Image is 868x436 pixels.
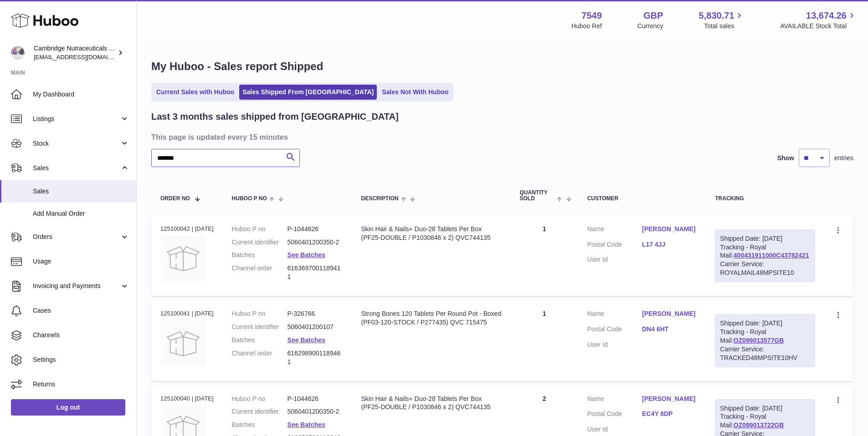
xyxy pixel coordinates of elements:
[587,340,642,349] dt: User Id
[637,22,663,30] div: Currency
[33,355,129,364] span: Settings
[33,209,129,218] span: Add Manual Order
[734,421,784,429] a: OZ099013722GB
[699,10,745,30] a: 5,830.71 Total sales
[160,321,206,366] img: no-photo.jpg
[642,309,697,318] a: [PERSON_NAME]
[232,336,288,345] dt: Batches
[151,111,399,123] h2: Last 3 months sales shipped from [GEOGRAPHIC_DATA]
[704,22,745,30] span: Total sales
[288,421,325,428] a: See Batches
[288,407,343,416] dd: 5060401200350-2
[239,85,377,100] a: Sales Shipped From [GEOGRAPHIC_DATA]
[33,380,129,389] span: Returns
[232,251,288,259] dt: Batches
[33,331,129,340] span: Channels
[160,309,214,318] div: 125100041 | [DATE]
[734,337,784,344] a: OZ099013577GB
[232,421,288,429] dt: Batches
[288,225,343,233] dd: P-1044626
[288,251,325,259] a: See Batches
[288,309,343,318] dd: P-326766
[780,22,857,30] span: AVAILABLE Stock Total
[232,407,288,416] dt: Current identifier
[11,399,125,416] a: Log out
[510,300,578,380] td: 1
[160,196,190,202] span: Order No
[642,225,697,233] a: [PERSON_NAME]
[160,225,214,233] div: 125100042 | [DATE]
[642,325,697,334] a: DN4 6HT
[288,336,325,344] a: See Batches
[587,395,642,406] dt: Name
[734,252,809,259] a: 400431911000C43782421
[288,238,343,247] dd: 5060401200350-2
[587,325,642,336] dt: Postal Code
[720,234,810,243] div: Shipped Date: [DATE]
[232,395,288,403] dt: Huboo P no
[153,85,237,100] a: Current Sales with Huboo
[361,196,399,202] span: Description
[33,139,120,148] span: Stock
[834,154,853,162] span: entries
[780,10,857,30] a: 13,674.26 AVAILABLE Stock Total
[720,260,810,277] div: Carrier Service: ROYALMAIL48MPSITE10
[33,233,120,241] span: Orders
[288,349,343,366] dd: 6162989001189461
[288,264,343,281] dd: 6163697001189411
[587,425,642,434] dt: User Id
[33,306,129,315] span: Cases
[361,309,502,327] div: Strong Bones 120 Tablets Per Round Pot - Boxed (PF03-120-STOCK / P277435) QVC 715475
[160,395,214,403] div: 125100040 | [DATE]
[720,345,810,362] div: Carrier Service: TRACKED48MPSITE10HV
[33,282,120,290] span: Invoicing and Payments
[288,323,343,331] dd: 5060401200107
[34,53,134,61] span: [EMAIL_ADDRESS][DOMAIN_NAME]
[11,46,25,60] img: qvc@camnutra.com
[34,44,116,61] div: Cambridge Nutraceuticals Ltd
[160,236,206,281] img: no-photo.jpg
[33,164,120,172] span: Sales
[232,225,288,233] dt: Huboo P no
[699,10,734,22] span: 5,830.71
[806,10,847,22] span: 13,674.26
[587,255,642,264] dt: User Id
[643,10,663,22] strong: GBP
[715,196,815,202] div: Tracking
[720,319,810,328] div: Shipped Date: [DATE]
[587,225,642,236] dt: Name
[232,238,288,247] dt: Current identifier
[288,395,343,403] dd: P-1044626
[232,309,288,318] dt: Huboo P no
[519,190,555,202] span: Quantity Sold
[587,309,642,320] dt: Name
[720,404,810,413] div: Shipped Date: [DATE]
[33,115,120,123] span: Listings
[361,395,502,412] div: Skin Hair & Nails+ Duo-28 Tablets Per Box (PF25-DOUBLE / P1030846 x 2) QVC744135
[571,22,602,30] div: Huboo Ref
[232,264,288,281] dt: Channel order
[715,229,815,282] div: Tracking - Royal Mail:
[379,85,452,100] a: Sales Not With Huboo
[33,187,129,196] span: Sales
[587,196,697,202] div: Customer
[151,59,853,74] h1: My Huboo - Sales report Shipped
[777,154,794,162] label: Show
[232,349,288,366] dt: Channel order
[33,257,129,266] span: Usage
[361,225,502,242] div: Skin Hair & Nails+ Duo-28 Tablets Per Box (PF25-DOUBLE / P1030846 x 2) QVC744135
[232,196,267,202] span: Huboo P no
[642,395,697,403] a: [PERSON_NAME]
[587,410,642,421] dt: Postal Code
[587,240,642,251] dt: Postal Code
[642,240,697,249] a: L17 4JJ
[581,10,602,22] strong: 7549
[33,90,129,99] span: My Dashboard
[642,410,697,418] a: EC4Y 8DP
[510,216,578,296] td: 1
[151,132,851,142] h3: This page is updated every 15 minutes
[232,323,288,331] dt: Current identifier
[715,314,815,367] div: Tracking - Royal Mail:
